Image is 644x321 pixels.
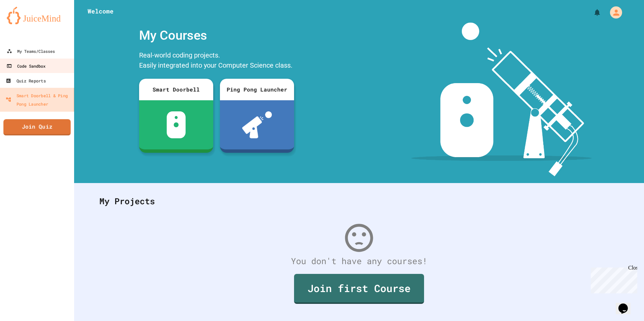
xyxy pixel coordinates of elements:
[139,79,213,100] div: Smart Doorbell
[242,111,272,138] img: ppl-with-ball.png
[220,79,294,100] div: Ping Pong Launcher
[6,77,46,85] div: Quiz Reports
[588,265,637,293] iframe: chat widget
[167,111,186,138] img: sdb-white.svg
[136,23,297,48] div: My Courses
[7,7,67,24] img: logo-orange.svg
[6,91,71,108] div: Smart Doorbell & Ping Pong Launcher
[616,294,637,314] iframe: chat widget
[93,188,625,214] div: My Projects
[294,274,424,304] a: Join first Course
[6,62,45,70] div: Code Sandbox
[603,5,624,20] div: My Account
[3,3,46,43] div: Chat with us now!Close
[411,23,592,176] img: banner-image-my-projects.png
[3,119,71,136] a: Join Quiz
[581,7,603,18] div: My Notifications
[7,47,55,55] div: My Teams/Classes
[136,48,297,74] div: Real-world coding projects. Easily integrated into your Computer Science class.
[93,255,625,267] div: You don't have any courses!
